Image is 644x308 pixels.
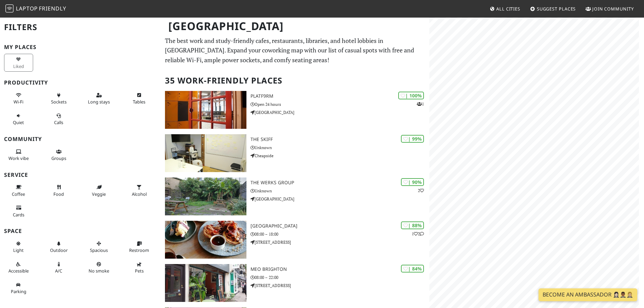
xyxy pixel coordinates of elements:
[14,99,23,105] span: Stable Wi-Fi
[401,221,424,229] div: | 88%
[4,136,157,142] h3: Community
[5,4,14,13] img: LaptopFriendly
[51,155,66,161] span: Group tables
[251,231,429,237] p: 08:00 – 18:00
[44,146,73,164] button: Groups
[251,266,429,272] h3: MEO Brighton
[90,247,108,253] span: Spacious
[161,91,429,129] a: PLATF9RM | 100% 1 PLATF9RM Open 24 hours [GEOGRAPHIC_DATA]
[251,109,429,116] p: [GEOGRAPHIC_DATA]
[85,182,114,199] button: Veggie
[418,187,424,194] p: 2
[537,6,576,12] span: Suggest Places
[165,70,425,91] h2: 35 Work-Friendly Places
[165,177,246,215] img: The Werks Group
[50,247,68,253] span: Outdoor area
[13,212,24,218] span: Credit cards
[527,3,579,15] a: Suggest Places
[251,180,429,186] h3: The Werks Group
[4,110,33,128] button: Quiet
[44,238,73,256] button: Outdoor
[133,99,145,105] span: Work-friendly tables
[44,182,73,199] button: Food
[55,268,62,274] span: Air conditioned
[85,259,114,277] button: No smoke
[251,223,429,229] h3: [GEOGRAPHIC_DATA]
[125,182,154,199] button: Alcohol
[5,3,66,15] a: LaptopFriendly LaptopFriendly
[132,191,147,197] span: Alcohol
[251,137,429,142] h3: The Skiff
[88,99,110,105] span: Long stays
[4,202,33,220] button: Cards
[53,191,64,197] span: Food
[44,110,73,128] button: Calls
[54,119,63,125] span: Video/audio calls
[8,155,29,161] span: People working
[4,79,157,86] h3: Productivity
[4,182,33,199] button: Coffee
[165,36,425,65] p: The best work and study-friendly cafes, restaurants, libraries, and hotel lobbies in [GEOGRAPHIC_...
[89,268,109,274] span: Smoke free
[417,101,424,107] p: 1
[4,279,33,297] button: Parking
[163,17,428,35] h1: [GEOGRAPHIC_DATA]
[412,231,424,237] p: 1 2
[39,5,66,12] span: Friendly
[44,259,73,277] button: A/C
[165,221,246,259] img: WOLFOX AVENUE
[4,259,33,277] button: Accessible
[401,135,424,143] div: | 99%
[51,99,67,105] span: Power sockets
[165,91,246,129] img: PLATF9RM
[85,238,114,256] button: Spacious
[401,178,424,186] div: | 90%
[251,93,429,99] h3: PLATF9RM
[44,90,73,108] button: Sockets
[125,90,154,108] button: Tables
[487,3,523,15] a: All Cities
[161,264,429,302] a: MEO Brighton | 84% MEO Brighton 08:00 – 22:00 [STREET_ADDRESS]
[251,239,429,245] p: [STREET_ADDRESS]
[398,92,424,99] div: | 100%
[125,259,154,277] button: Pets
[4,17,157,38] h2: Filters
[165,134,246,172] img: The Skiff
[125,238,154,256] button: Restroom
[92,191,106,197] span: Veggie
[251,196,429,202] p: [GEOGRAPHIC_DATA]
[4,90,33,108] button: Wi-Fi
[4,146,33,164] button: Work vibe
[251,101,429,108] p: Open 24 hours
[165,264,246,302] img: MEO Brighton
[85,90,114,108] button: Long stays
[592,6,634,12] span: Join Community
[4,172,157,178] h3: Service
[496,6,520,12] span: All Cities
[11,288,26,294] span: Parking
[8,268,29,274] span: Accessible
[16,5,38,12] span: Laptop
[401,265,424,273] div: | 84%
[4,238,33,256] button: Light
[583,3,637,15] a: Join Community
[13,247,24,253] span: Natural light
[161,221,429,259] a: WOLFOX AVENUE | 88% 12 [GEOGRAPHIC_DATA] 08:00 – 18:00 [STREET_ADDRESS]
[251,188,429,194] p: Unknown
[13,119,24,125] span: Quiet
[161,134,429,172] a: The Skiff | 99% The Skiff Unknown Cheapside
[129,247,149,253] span: Restroom
[251,274,429,281] p: 08:00 – 22:00
[12,191,25,197] span: Coffee
[161,177,429,215] a: The Werks Group | 90% 2 The Werks Group Unknown [GEOGRAPHIC_DATA]
[251,152,429,159] p: Cheapside
[135,268,144,274] span: Pet friendly
[251,144,429,151] p: Unknown
[4,44,157,50] h3: My Places
[4,228,157,234] h3: Space
[251,282,429,289] p: [STREET_ADDRESS]
[539,288,637,301] a: Become an Ambassador 🤵🏻‍♀️🤵🏾‍♂️🤵🏼‍♀️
